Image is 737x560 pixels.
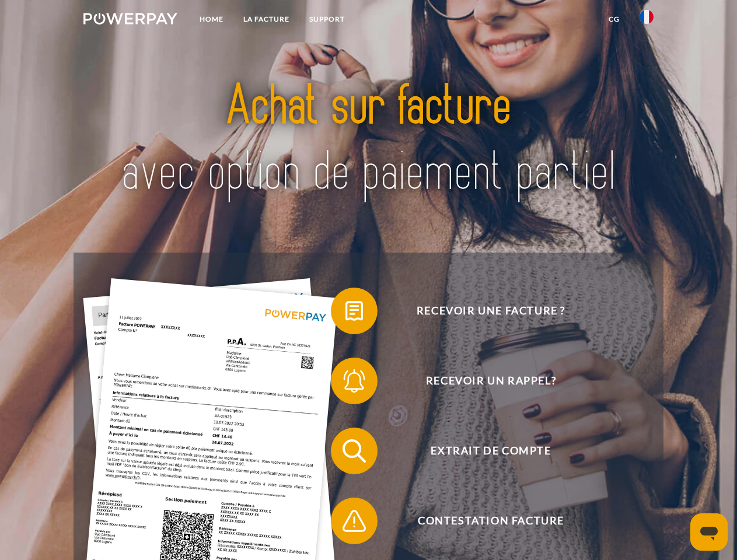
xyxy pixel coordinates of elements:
a: LA FACTURE [233,9,299,30]
a: Support [299,9,355,30]
img: qb_search.svg [340,436,369,466]
img: qb_bill.svg [340,296,369,325]
button: Recevoir une facture ? [331,288,634,334]
span: Recevoir une facture ? [348,288,634,334]
img: qb_warning.svg [340,506,369,535]
button: Recevoir un rappel? [331,358,634,404]
img: qb_bell.svg [340,366,369,395]
img: logo-powerpay-white.svg [83,13,177,24]
a: Home [190,9,233,30]
button: Contestation Facture [331,498,634,544]
img: title-powerpay_fr.svg [111,56,626,223]
span: Recevoir un rappel? [348,358,634,404]
span: Contestation Facture [348,498,634,544]
img: fr [640,10,654,24]
iframe: Bouton de lancement de la fenêtre de messagerie [690,513,728,551]
span: Extrait de compte [348,428,634,474]
button: Extrait de compte [331,428,634,474]
a: CG [599,9,630,30]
